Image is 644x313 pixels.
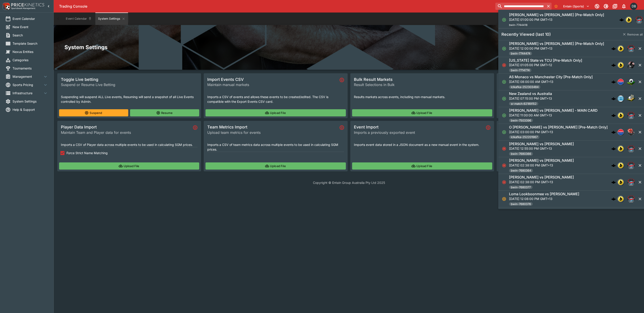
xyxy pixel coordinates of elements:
[618,196,624,202] img: bwin.png
[611,63,616,67] img: logo-cerberus.svg
[629,1,639,11] button: Daniel Beswick
[619,17,624,22] img: logo-cerberus.svg
[618,62,624,68] div: bwin
[561,3,592,10] button: Select Tenant
[611,130,616,134] img: logo-cerberus.svg
[205,109,346,116] button: Upload File
[611,80,616,84] img: logo-cerberus.svg
[354,77,490,82] span: Bulk Result Markets
[618,112,624,118] div: bwin
[502,130,506,134] svg: Open
[509,168,533,173] span: bwin-7680364
[207,124,338,130] span: Team Metrics Import
[64,44,633,51] h2: System Settings
[627,111,635,120] img: mma.png
[13,107,48,112] span: Help & Support
[13,91,43,95] span: Infrastructure
[509,13,604,17] h6: [PERSON_NAME] vs [PERSON_NAME] [Pre-Match Only]
[11,3,44,6] img: PriceKinetics
[11,7,35,9] img: Sportsbook Management
[502,17,506,22] svg: Open
[207,82,338,87] span: Maintain manual markets
[626,17,632,23] div: bwin
[509,75,593,79] h6: AS Monaco vs Manchester City [Pre-Match Only]
[207,130,338,135] span: Upload team metrics for events
[552,3,560,10] button: No Bookmarks
[509,91,552,96] h6: New Zealand vs Australia
[59,4,494,9] div: Trading Console
[618,179,624,185] img: bwin.png
[509,185,533,189] span: bwin-7680377
[509,85,540,89] span: lclkafka-252303484
[611,163,616,168] div: cerberus
[61,77,197,82] span: Toggle Live betting
[509,125,608,129] h6: O [PERSON_NAME] vs [PERSON_NAME] [Pre-Match Only]
[611,113,616,118] img: logo-cerberus.svg
[352,109,492,116] button: Upload File
[618,163,624,168] img: bwin.png
[611,97,616,101] img: logo-cerberus.svg
[354,124,484,130] span: Event Import
[618,96,624,102] div: betradar
[611,130,616,134] div: cerberus
[61,130,191,135] span: Maintain Team and Player data for events
[635,15,644,24] img: mma.png
[509,179,574,184] p: [DATE] 02:38:00 PM GMT+13
[354,95,490,99] p: Results markets across events, including non-manual markets.
[618,162,624,169] div: bwin
[611,97,616,101] div: cerberus
[502,80,506,84] svg: Open
[502,46,506,51] svg: Open
[354,130,484,135] span: Imports a previously exported event
[95,13,128,25] button: System Settings
[618,146,624,152] div: bwin
[495,3,545,10] input: search
[627,44,635,53] img: mma.png
[502,163,506,168] svg: Closed
[611,113,616,118] div: cerberus
[66,151,108,155] span: Force Strict Name Matching
[593,2,601,10] button: Connected to PK
[207,95,344,104] p: Imports a CSV of events and allows these events to be created/edited. The CSV is compatible with ...
[1,2,10,11] img: PriceKinetics Logo
[602,2,610,10] button: Toggle light/dark mode
[502,113,506,118] svg: Open
[626,17,632,23] img: bwin.png
[501,32,551,37] h5: Recently Viewed (last 10)
[354,82,490,87] span: Result Selections in Bulk
[611,197,616,201] div: cerberus
[627,194,635,203] img: mma.png
[509,46,604,50] p: [DATE] 12:00:00 PM GMT+13
[509,63,582,67] p: [DATE] 01:05:00 PM GMT+12
[207,77,338,82] span: Import Events CSV
[618,79,624,85] img: lclkafka.png
[509,158,574,163] h6: [PERSON_NAME] vs [PERSON_NAME]
[509,129,608,134] p: [DATE] 03:00:00 PM GMT+13
[509,141,574,146] h6: [PERSON_NAME] vs [PERSON_NAME]
[59,162,199,170] button: Upload File
[205,162,346,170] button: Upload File
[611,197,616,201] img: logo-cerberus.svg
[61,124,191,130] span: Player Data Import
[207,142,344,152] p: Imports a CSV of team metrics data across multiple events to be used in calculating SGM prices.
[13,99,48,104] span: System Settings
[502,97,506,101] svg: Open
[502,180,506,185] svg: Closed
[618,79,624,85] div: lclkafka
[611,46,616,51] img: logo-cerberus.svg
[509,118,533,123] span: bwin-7503396
[509,58,582,63] h6: [US_STATE] State vs TCU [Pre-Match Only]
[63,13,94,25] button: Event Calendar
[509,41,604,46] h6: [PERSON_NAME] vs [PERSON_NAME] [Pre-Match Only]
[13,33,48,38] span: Search
[611,180,616,185] img: logo-cerberus.svg
[627,178,635,187] img: mma.png
[130,109,199,116] button: Resume
[627,144,635,153] img: mma.png
[61,82,197,87] span: Suspend or Resume Live Betting
[13,66,48,71] span: Tournaments
[627,128,635,137] img: boxing.png
[502,197,506,201] svg: Suspended
[627,161,635,170] img: mma.png
[630,3,637,10] div: Daniel Beswick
